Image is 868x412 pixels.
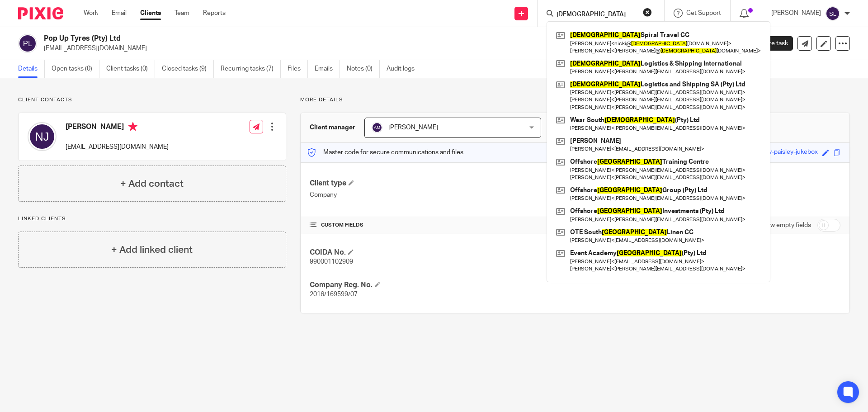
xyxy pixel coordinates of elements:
p: Master code for secure communications and files [307,148,463,157]
span: 990001102909 [310,259,353,265]
img: svg%3E [18,34,37,53]
a: Closed tasks (9) [162,60,214,78]
p: Linked clients [18,215,286,223]
h4: Company Reg. No. [310,280,575,290]
span: Get Support [686,10,721,16]
a: Recurring tasks (7) [221,60,281,78]
span: 2016/169599/07 [310,291,358,298]
p: More details [300,96,850,104]
img: Pixie [18,7,63,19]
i: Primary [128,122,137,131]
a: Work [84,9,98,18]
button: Clear [643,8,652,17]
a: Client tasks (0) [106,60,155,78]
h4: Client type [310,179,575,188]
h4: + Add contact [120,177,184,191]
a: Details [18,60,45,78]
img: svg%3E [826,6,840,21]
p: Company [310,190,575,199]
p: [EMAIL_ADDRESS][DOMAIN_NAME] [44,44,727,53]
h4: COIDA No. [310,248,575,257]
a: Files [288,60,308,78]
div: energetic-ivory-paisley-jukebox [728,147,818,158]
p: [PERSON_NAME] [771,9,821,18]
a: Emails [315,60,340,78]
a: Open tasks (0) [52,60,99,78]
p: [EMAIL_ADDRESS][DOMAIN_NAME] [66,142,169,152]
h4: CUSTOM FIELDS [310,222,575,229]
p: Client contacts [18,96,286,104]
a: Notes (0) [347,60,380,78]
span: [PERSON_NAME] [388,124,438,131]
input: Search [556,11,637,19]
label: Show empty fields [759,221,811,230]
a: Email [112,9,127,18]
h4: [PERSON_NAME] [66,122,169,133]
a: Reports [203,9,226,18]
a: Team [175,9,189,18]
h3: Client manager [310,123,355,132]
img: svg%3E [372,122,382,133]
img: svg%3E [28,122,57,151]
h2: Pop Up Tyres (Pty) Ltd [44,34,590,43]
h4: + Add linked client [111,243,193,257]
a: Audit logs [387,60,421,78]
a: Clients [140,9,161,18]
